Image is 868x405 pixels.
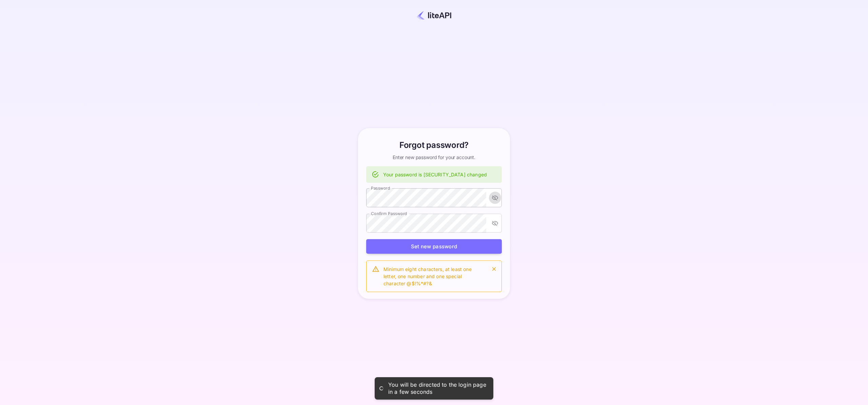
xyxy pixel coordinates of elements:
button: Set new password [366,239,502,254]
img: liteapi [416,11,452,20]
h6: Forgot password? [399,139,469,151]
label: Confirm Password [371,211,407,216]
div: Minimum eight characters, at least one letter, one number and one special character @$!%*#?& [383,263,484,290]
label: Password [371,185,390,191]
div: Your password is [SECURITY_DATA] changed [383,168,487,181]
button: toggle password visibility [489,217,501,229]
button: close [489,264,499,274]
p: Enter new password for your account. [393,154,475,161]
div: You will be directed to the login page in a few seconds [388,381,487,396]
button: toggle password visibility [489,192,501,204]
